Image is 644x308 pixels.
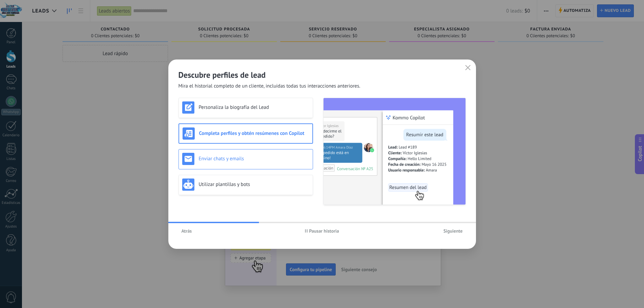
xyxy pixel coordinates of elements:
span: Pausar historia [309,229,339,233]
button: Pausar historia [302,226,342,236]
span: Mira el historial completo de un cliente, incluidas todas tus interacciones anteriores. [178,83,360,90]
span: Siguiente [444,229,463,233]
h3: Completa perfiles y obtén resúmenes con Copilot [199,130,309,137]
button: Atrás [178,226,195,236]
h3: Utilizar plantillas y bots [199,181,309,188]
span: Atrás [182,229,192,233]
button: Siguiente [440,226,466,236]
h3: Enviar chats y emails [199,156,309,162]
h2: Descubre perfiles de lead [178,70,466,80]
h3: Personaliza la biografía del Lead [199,104,309,111]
